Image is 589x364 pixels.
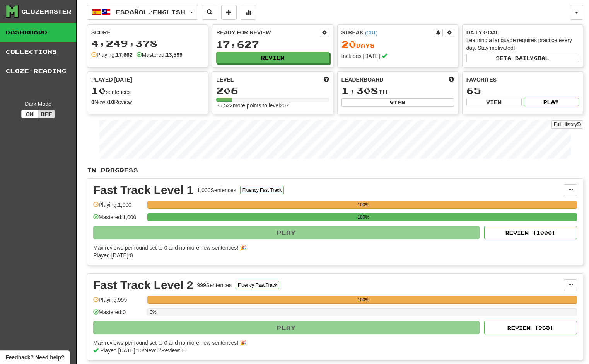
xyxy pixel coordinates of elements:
[166,52,183,58] strong: 13,599
[93,213,143,226] div: Mastered: 1,000
[551,120,583,129] a: Full History
[93,296,143,309] div: Playing: 999
[93,308,143,321] div: Mastered: 0
[93,244,572,252] div: Max reviews per round set to 0 and no more new sentences! 🎉
[5,354,64,361] span: Open feedback widget
[466,76,579,83] div: Favorites
[108,99,114,105] strong: 10
[216,29,319,36] div: Ready for Review
[116,52,133,58] strong: 17,662
[161,347,186,354] span: Review: 10
[341,39,356,49] span: 20
[93,201,143,214] div: Playing: 1,000
[160,347,161,354] span: /
[150,213,577,221] div: 100%
[6,100,70,108] div: Dark Mode
[241,5,256,20] button: More stats
[143,347,144,354] span: /
[341,52,454,60] div: Includes [DATE]!
[236,281,279,289] button: Fluency Fast Track
[91,29,204,36] div: Score
[91,86,204,96] div: sentences
[93,279,193,291] div: Fast Track Level 2
[91,99,94,105] strong: 0
[449,76,454,83] span: This week in points, UTC
[93,252,133,259] span: Played [DATE]: 0
[341,85,378,96] span: 1,308
[524,98,579,106] button: Play
[91,39,204,48] div: 4,249,378
[21,110,38,118] button: On
[240,186,284,194] button: Fluency Fast Track
[197,186,236,194] div: 1,000 Sentences
[197,281,232,289] div: 999 Sentences
[93,184,193,196] div: Fast Track Level 1
[466,54,579,62] button: Seta dailygoal
[91,85,106,96] span: 10
[91,51,133,59] div: Playing:
[93,226,480,239] button: Play
[221,5,237,20] button: Add sentence to collection
[150,296,577,304] div: 100%
[38,110,55,118] button: Off
[216,52,329,63] button: Review
[21,8,72,15] div: Clozemaster
[93,339,572,347] div: Max reviews per round set to 0 and no more new sentences! 🎉
[341,39,454,49] div: Day s
[466,29,579,36] div: Daily Goal
[341,76,384,83] span: Leaderboard
[91,76,132,83] span: Played [DATE]
[144,347,160,354] span: New: 0
[202,5,217,20] button: Search sentences
[91,98,204,106] div: New / Review
[365,30,377,36] a: (CDT)
[507,55,534,61] span: a daily
[216,86,329,95] div: 206
[87,5,198,20] button: Español/English
[484,321,577,334] button: Review (965)
[341,86,454,96] div: th
[100,347,143,354] span: Played [DATE]: 10
[341,98,454,107] button: View
[484,226,577,239] button: Review (1000)
[324,76,329,83] span: Score more points to level up
[216,39,329,49] div: 17,627
[116,9,185,15] span: Español / English
[341,29,434,36] div: Streak
[216,76,234,83] span: Level
[93,321,480,334] button: Play
[137,51,183,59] div: Mastered:
[466,36,579,52] div: Learning a language requires practice every day. Stay motivated!
[216,102,329,109] div: 35,522 more points to level 207
[150,201,577,209] div: 100%
[87,167,583,174] p: In Progress
[466,98,522,106] button: View
[466,86,579,95] div: 65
